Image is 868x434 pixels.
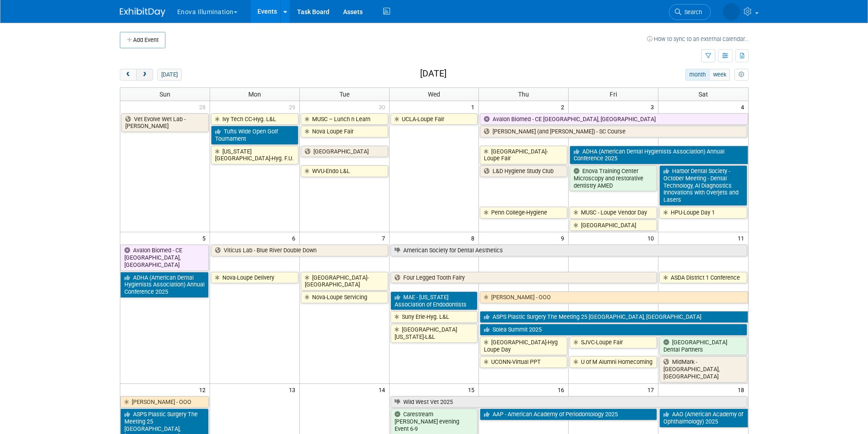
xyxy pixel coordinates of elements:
a: MUSC – Lunch n Learn [301,113,388,125]
a: ADHA (American Dental Hygienists Association) Annual Conference 2025 [570,146,748,164]
span: 16 [557,384,568,395]
span: 28 [198,101,210,112]
a: [PERSON_NAME] - OOO [480,291,748,303]
img: Sarah Swinick [723,3,740,20]
a: SJVC-Loupe Fair [570,337,657,348]
span: 4 [740,101,748,112]
a: Nova-Loupe Servicing [301,291,388,303]
a: Avalon Biomed - CE [GEOGRAPHIC_DATA], [GEOGRAPHIC_DATA] [120,245,209,271]
span: 10 [647,232,658,244]
a: AAP - American Academy of Periodontology 2025 [480,408,657,420]
a: [GEOGRAPHIC_DATA][US_STATE]-L&L [390,324,478,342]
a: How to sync to an external calendar... [647,36,749,42]
span: 13 [288,384,299,395]
span: Search [681,9,702,15]
img: ExhibitDay [120,8,165,17]
a: Ivy Tech CC-Hyg. L&L [211,113,298,125]
a: [GEOGRAPHIC_DATA]-Hyg Loupe Day [480,337,567,355]
span: 29 [288,101,299,112]
a: American Society for Dental Aesthetics [390,245,747,256]
span: Wed [428,91,440,98]
span: 17 [647,384,658,395]
span: 8 [470,232,478,244]
a: Vet Evolve Wet Lab - [PERSON_NAME] [121,113,209,132]
a: UCLA-Loupe Fair [390,113,478,125]
span: 1 [470,101,478,112]
button: myCustomButton [734,69,748,81]
a: [GEOGRAPHIC_DATA] [301,146,388,158]
a: Avalon Biomed - CE [GEOGRAPHIC_DATA], [GEOGRAPHIC_DATA] [480,113,748,125]
h2: [DATE] [420,69,447,79]
a: [PERSON_NAME] - OOO [120,396,209,408]
a: Wild West Vet 2025 [390,396,747,408]
a: MUSC - Loupe Vendor Day [570,207,657,219]
span: 2 [560,101,568,112]
span: 30 [378,101,389,112]
a: ASDA District 1 Conference [659,272,747,284]
span: 9 [560,232,568,244]
span: Sun [159,91,170,98]
a: Nova Loupe Fair [301,126,388,138]
a: ASPS Plastic Surgery The Meeting 25 [GEOGRAPHIC_DATA], [GEOGRAPHIC_DATA] [480,311,748,323]
i: Personalize Calendar [739,72,745,78]
button: next [136,69,153,81]
button: week [709,69,730,81]
a: Enova Training Center Microscopy and restorative dentistry AMED [570,165,657,191]
button: Add Event [120,32,165,48]
span: 11 [737,232,748,244]
span: 6 [291,232,299,244]
a: [GEOGRAPHIC_DATA] Dental Partners [659,337,747,355]
a: Viticus Lab - Blue River Double Down [211,245,388,256]
a: Suny Erie-Hyg. L&L [390,311,478,323]
button: month [685,69,709,81]
span: Mon [248,91,261,98]
span: 14 [378,384,389,395]
span: Fri [610,91,617,98]
a: HPU-Loupe Day 1 [659,207,747,219]
span: 12 [198,384,210,395]
a: [GEOGRAPHIC_DATA]-Loupe Fair [480,146,567,164]
a: [US_STATE][GEOGRAPHIC_DATA]-Hyg. F.U. [211,146,298,164]
a: [GEOGRAPHIC_DATA]-[GEOGRAPHIC_DATA] [301,272,388,291]
span: 7 [381,232,389,244]
a: WVU-Endo L&L [301,165,388,177]
a: UCONN-Virtual PPT [480,356,567,368]
span: 3 [650,101,658,112]
a: Solea Summit 2025 [480,324,747,336]
button: prev [120,69,137,81]
a: [GEOGRAPHIC_DATA] [570,220,657,231]
a: U of M Alumni Homecoming [570,356,657,368]
button: [DATE] [157,69,181,81]
span: Tue [339,91,349,98]
a: Four Legged Tooth Fairy [390,272,657,284]
span: 18 [737,384,748,395]
a: L&D Hygiene Study Club [480,165,567,177]
span: 15 [467,384,478,395]
span: 5 [201,232,210,244]
a: AAO (American Academy of Ophthalmology) 2025 [659,408,748,427]
a: [PERSON_NAME] (and [PERSON_NAME]) - SC Course [480,126,747,138]
a: Tufts Wide Open Golf Tournament [211,126,298,144]
span: Thu [518,91,529,98]
a: Search [669,4,711,20]
a: Penn College-Hygiene [480,207,567,219]
a: Nova-Loupe Delivery [211,272,298,284]
a: MidMark - [GEOGRAPHIC_DATA], [GEOGRAPHIC_DATA] [659,356,747,382]
a: Harbor Dental Society - October Meeting - Dental Technology, AI Diagnostics Innovations with Over... [659,165,747,206]
a: ADHA (American Dental Hygienists Association) Annual Conference 2025 [120,272,209,298]
span: Sat [699,91,708,98]
a: MAE - [US_STATE] Association of Endodontists [390,291,478,310]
